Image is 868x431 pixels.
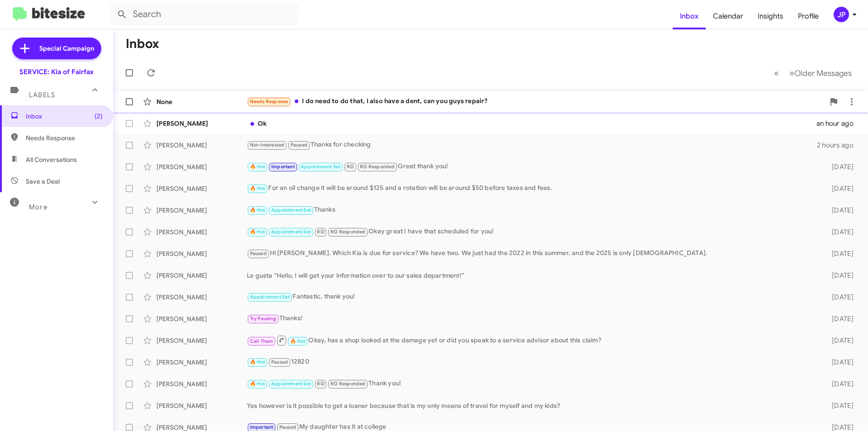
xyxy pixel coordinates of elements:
[26,177,60,186] span: Save a Deal
[29,91,55,99] span: Labels
[247,119,816,128] div: Ok
[247,248,817,259] div: Hi [PERSON_NAME]. Which Kia is due for service? We have two. We just had the 2022 in this summer,...
[19,67,94,76] div: SERVICE: Kia of Fairfax
[291,142,307,148] span: Paused
[247,96,825,107] div: I do need to do that, I also have a dent, can you guys repair?
[94,112,103,121] span: (2)
[769,64,857,82] nav: Page navigation example
[247,183,817,194] div: For an oil change it will be around $125 and a rotation will be around $50 before taxes and fees.
[250,164,265,170] span: 🔥 Hot
[817,379,861,388] div: [DATE]
[250,294,290,300] span: Appointment Set
[279,424,296,430] span: Paused
[817,314,861,323] div: [DATE]
[247,379,817,389] div: Thank you!
[247,401,817,410] div: Yes however is it possible to get a loaner because that is my only means of travel for myself and...
[750,3,791,29] a: Insights
[250,338,274,344] span: Call Them
[271,164,295,170] span: Important
[247,271,817,280] div: Le gusta “Hello, I will get your information over to our sales department!”
[250,381,265,387] span: 🔥 Hot
[784,64,857,82] button: Next
[817,141,861,150] div: 2 hours ago
[360,164,395,170] span: RO Responded
[250,99,288,104] span: Needs Response
[706,3,750,29] a: Calendar
[156,336,247,345] div: [PERSON_NAME]
[817,293,861,302] div: [DATE]
[156,358,247,367] div: [PERSON_NAME]
[774,67,779,79] span: «
[250,142,285,148] span: Not-Interested
[791,3,826,29] a: Profile
[26,112,103,121] span: Inbox
[156,97,247,106] div: None
[156,314,247,323] div: [PERSON_NAME]
[271,207,311,213] span: Appointment Set
[156,162,247,171] div: [PERSON_NAME]
[26,133,103,142] span: Needs Response
[271,229,311,235] span: Appointment Set
[769,64,784,82] button: Previous
[817,249,861,258] div: [DATE]
[817,227,861,237] div: [DATE]
[156,184,247,193] div: [PERSON_NAME]
[247,205,817,215] div: Thanks
[789,67,794,79] span: »
[29,203,47,211] span: More
[817,401,861,410] div: [DATE]
[271,359,288,365] span: Paused
[834,7,849,22] div: JP
[817,336,861,345] div: [DATE]
[250,207,265,213] span: 🔥 Hot
[250,251,267,256] span: Paused
[817,358,861,367] div: [DATE]
[247,161,817,172] div: Great thank you!
[817,206,861,215] div: [DATE]
[301,164,340,170] span: Appointment Set
[156,119,247,128] div: [PERSON_NAME]
[817,271,861,280] div: [DATE]
[126,37,159,51] h1: Inbox
[250,229,265,235] span: 🔥 Hot
[347,164,354,170] span: RO
[247,227,817,237] div: Okay great I have that scheduled for you!
[250,185,265,191] span: 🔥 Hot
[156,271,247,280] div: [PERSON_NAME]
[247,313,817,324] div: Thanks!
[26,155,77,164] span: All Conversations
[250,424,274,430] span: Important
[247,292,817,302] div: Fantastic, thank you!
[39,44,94,53] span: Special Campaign
[330,381,365,387] span: RO Responded
[330,229,365,235] span: RO Responded
[250,359,265,365] span: 🔥 Hot
[317,229,324,235] span: RO
[317,381,324,387] span: RO
[673,3,706,29] a: Inbox
[247,357,817,367] div: 12820
[156,401,247,410] div: [PERSON_NAME]
[817,184,861,193] div: [DATE]
[290,338,306,344] span: 🔥 Hot
[794,68,852,78] span: Older Messages
[156,293,247,302] div: [PERSON_NAME]
[247,140,817,150] div: Thanks for checking
[156,206,247,215] div: [PERSON_NAME]
[109,4,299,25] input: Search
[247,335,817,346] div: Okay, has a shop looked at the damage yet or did you speak to a service advisor about this claim?
[156,249,247,258] div: [PERSON_NAME]
[12,38,101,59] a: Special Campaign
[156,227,247,237] div: [PERSON_NAME]
[826,7,858,22] button: JP
[817,162,861,171] div: [DATE]
[271,381,311,387] span: Appointment Set
[250,316,276,322] span: Try Pausing
[156,141,247,150] div: [PERSON_NAME]
[816,119,861,128] div: an hour ago
[156,379,247,388] div: [PERSON_NAME]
